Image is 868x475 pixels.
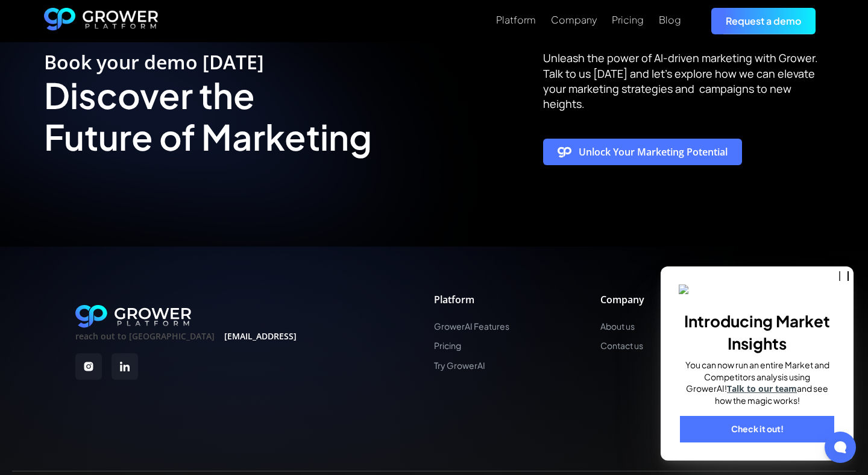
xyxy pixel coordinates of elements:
button: close [839,271,849,281]
b: Introducing Market Insights [684,311,830,353]
div: Pricing [612,14,644,25]
a: GrowerAI Features [434,321,509,332]
img: _p793ks5ak-banner [679,285,835,296]
div: Platform [496,14,536,25]
a: Contact us [600,341,644,351]
div: Book your demo [DATE] [44,51,372,74]
p: You can now run an entire Market and Competitors analysis using GrowerAI! and see how the magic w... [679,359,835,406]
div: Platform [434,294,509,306]
a: Request a demo [711,8,816,34]
div: reach out to [GEOGRAPHIC_DATA] [75,332,215,342]
a: About us [600,321,644,332]
a: Pricing [434,341,509,351]
div: Blog [659,14,681,25]
a: Try GrowerAI [434,360,509,371]
a: Check it out! [680,416,834,442]
a: [EMAIL_ADDRESS] [224,332,297,342]
a: home [44,8,159,34]
a: Talk to our team [727,383,797,394]
a: Pricing [612,13,644,27]
div: Company [600,294,644,306]
a: Platform [496,13,536,27]
div: Unlock Your Marketing Potential [579,146,728,158]
p: Unleash the power of AI-driven marketing with Grower. Talk to us [DATE] and let's explore how we ... [543,51,825,112]
a: Unlock Your Marketing Potential [543,139,742,165]
div: Company [551,14,597,25]
div: Discover the Future of Marketing [44,74,372,158]
a: Company [551,13,597,27]
a: Blog [659,13,681,27]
